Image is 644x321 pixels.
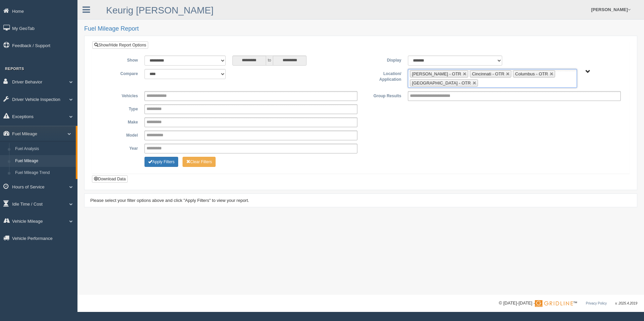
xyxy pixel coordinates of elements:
[97,56,141,64] label: Show
[144,157,178,167] button: Change Filter Options
[92,41,148,49] a: Show/Hide Report Options
[97,69,141,77] label: Compare
[361,56,405,64] label: Display
[412,80,471,85] span: [GEOGRAPHIC_DATA] - OTR
[92,175,128,183] button: Download Data
[12,155,76,167] a: Fuel Mileage
[412,71,461,76] span: [PERSON_NAME] - OTR
[97,104,141,112] label: Type
[266,56,273,66] span: to
[106,5,214,15] a: Keurig [PERSON_NAME]
[535,300,573,307] img: Gridline
[515,71,548,76] span: Columbus - OTR
[97,144,141,152] label: Year
[499,300,637,307] div: © [DATE]-[DATE] - ™
[586,301,607,305] a: Privacy Policy
[12,167,76,179] a: Fuel Mileage Trend
[84,26,637,32] h2: Fuel Mileage Report
[361,69,405,83] label: Location/ Application
[97,91,141,99] label: Vehicles
[361,91,405,99] label: Group Results
[615,301,637,305] span: v. 2025.4.2019
[97,117,141,126] label: Make
[97,131,141,139] label: Model
[472,71,504,76] span: Cincinnati - OTR
[183,157,216,167] button: Change Filter Options
[12,143,76,155] a: Fuel Analysis
[90,198,249,203] span: Please select your filter options above and click "Apply Filters" to view your report.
